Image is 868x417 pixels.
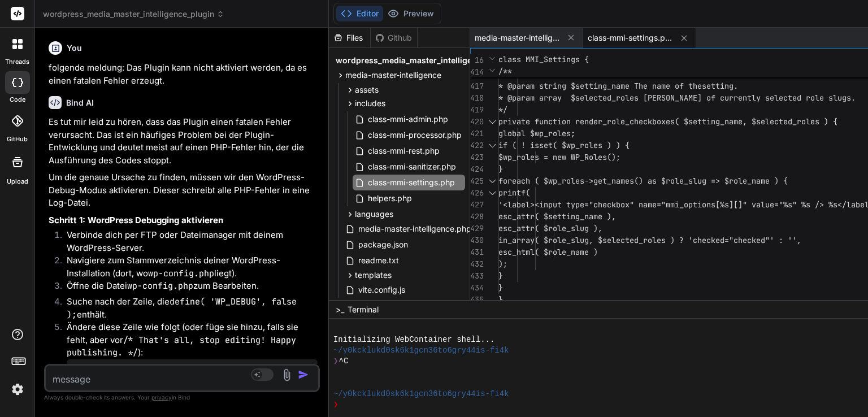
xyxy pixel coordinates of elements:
[498,93,738,103] span: * @param array $selected_roles [PERSON_NAME] of curr
[49,116,318,167] p: Es tut mir leid zu hören, dass das Plugin einen fatalen Fehler verursacht. Das ist ein häufiges P...
[383,6,439,21] button: Preview
[333,345,509,356] span: ~/y0kcklukd0sk6k1gcn36to6gry44is-fi4k
[706,116,837,127] span: ing_name, $selected_roles ) {
[49,215,223,225] strong: Schritt 1: WordPress Debugging aktivieren
[470,54,484,66] span: 16
[588,32,672,44] span: class-mmi-settings.php
[348,304,379,315] span: Terminal
[470,199,484,211] div: 427
[333,356,339,367] span: ❯
[470,116,484,128] div: 420
[355,208,393,220] span: languages
[66,97,94,108] h6: Bind AI
[10,95,25,105] label: code
[470,246,484,258] div: 431
[498,247,598,257] span: esc_html( $role_name )
[485,187,500,199] div: Click to collapse the range.
[470,258,484,270] div: 432
[67,296,302,320] code: define( 'WP_DEBUG', false );
[49,171,318,210] p: Um die genaue Ursache zu finden, müssen wir den WordPress-Debug-Modus aktivieren. Dieser schreibt...
[498,81,702,91] span: * @param string $setting_name The name of the
[355,270,392,281] span: templates
[367,144,441,158] span: class-mmi-rest.php
[367,128,463,142] span: class-mmi-processor.php
[43,8,224,20] span: wordpress_media_master_intelligence_plugin
[7,134,28,144] label: GitHub
[357,238,409,251] span: package.json
[333,335,494,345] span: Initializing WebContainer shell...
[329,32,370,44] div: Files
[498,294,503,305] span: }
[470,66,484,78] span: 414
[357,283,406,297] span: vite.config.js
[498,283,503,293] span: }
[67,321,318,359] p: Ändere diese Zeile wie folgt (oder füge sie hinzu, falls sie fehlt, aber vor ):
[280,368,293,381] img: attachment
[148,268,214,279] code: wp-config.php
[498,235,652,245] span: in_array( $role_slug, $selected_ro
[652,235,801,245] span: les ) ? 'checked="checked"' : '',
[367,112,449,126] span: class-mmi-admin.php
[357,222,472,236] span: media-master-intelligence.php
[470,151,484,163] div: 423
[67,254,318,280] p: Navigiere zum Stammverzeichnis deiner WordPress-Installation (dort, wo liegt).
[498,140,630,150] span: if ( ! isset( $wp_roles ) ) {
[67,42,82,54] h6: You
[333,389,509,399] span: ~/y0kcklukd0sk6k1gcn36to6gry44is-fi4k
[67,280,318,293] p: Öffne die Datei zum Bearbeiten.
[470,270,484,282] div: 433
[498,128,575,138] span: global $wp_roles;
[498,188,530,198] span: printf(
[470,187,484,199] div: 426
[470,175,484,187] div: 425
[367,176,456,189] span: class-mmi-settings.php
[498,271,503,281] span: }
[5,57,29,67] label: threads
[371,32,417,44] div: Github
[67,229,318,254] p: Verbinde dich per FTP oder Dateimanager mit deinem WordPress-Server.
[67,296,318,321] p: Suche nach der Zeile, die enthält.
[702,81,738,91] span: setting.
[67,335,301,359] code: /* That's all, stop editing! Happy publishing. */
[49,62,318,87] p: folgende meldung: Das Plugin kann nicht aktiviert werden, da es einen fatalen Fehler erzeugt.
[470,140,484,151] div: 422
[367,192,413,205] span: helpers.php
[470,80,484,92] div: 417
[485,116,500,128] div: Click to collapse the range.
[475,32,559,44] span: media-master-intelligence.php
[336,304,344,315] span: >_
[44,392,320,403] p: Always double-check its answers. Your in Bind
[498,176,688,186] span: foreach ( $wp_roles->get_names() as $role_
[498,223,602,233] span: esc_attr( $role_slug ),
[470,234,484,246] div: 430
[470,104,484,116] div: 419
[688,176,788,186] span: slug => $role_name ) {
[336,6,383,21] button: Editor
[367,160,457,173] span: class-mmi-sanitizer.php
[470,163,484,175] div: 424
[498,116,706,127] span: private function render_role_checkboxes( $sett
[470,223,484,234] div: 429
[345,69,441,81] span: media-master-intelligence
[355,98,385,109] span: includes
[738,93,856,103] span: ently selected role slugs.
[333,399,339,410] span: ❯
[498,199,652,210] span: '<label><input type="checkbox" nam
[8,380,27,399] img: settings
[336,55,515,66] span: wordpress_media_master_intelligence_plugin
[7,177,28,186] label: Upload
[485,140,500,151] div: Click to collapse the range.
[470,211,484,223] div: 428
[470,282,484,294] div: 434
[470,294,484,306] div: 435
[355,84,379,95] span: assets
[498,152,620,162] span: $wp_roles = new WP_Roles();
[357,254,400,267] span: readme.txt
[498,54,589,64] span: class MMI_Settings {
[470,92,484,104] div: 418
[498,259,507,269] span: );
[127,280,193,292] code: wp-config.php
[498,211,616,221] span: esc_attr( $setting_name ),
[298,369,309,380] img: icon
[151,394,172,401] span: privacy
